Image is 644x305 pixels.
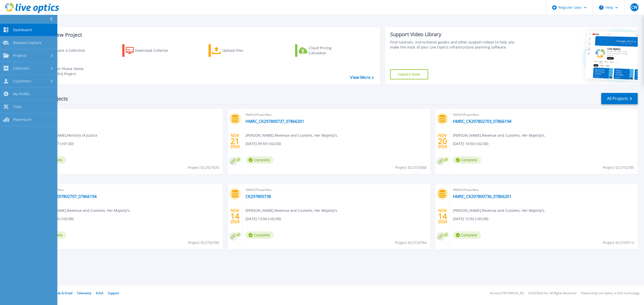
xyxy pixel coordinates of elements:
[453,216,488,222] span: [DATE] 12:02 (+02:00)
[96,291,103,295] a: EULA
[246,141,281,146] span: [DATE] 09:59 (+02:00)
[38,187,220,193] span: VMAX3/PowerMax
[438,214,447,218] span: 14
[13,66,30,71] span: Collectors
[13,53,26,58] span: Projects
[38,112,220,118] span: Optical Prime
[581,292,639,295] li: Powered by Live Optics, a Dell Technology
[36,32,374,38] h3: Start a New Project
[603,165,634,170] span: Project ID: 2732785
[453,156,481,164] span: Complete
[453,112,635,118] span: VMAX3/PowerMax
[395,240,426,245] span: Project ID: 2729794
[438,139,447,143] span: 20
[38,133,97,138] span: [PERSON_NAME] , Ministry of Justice
[309,45,349,56] div: Cloud Pricing Calculator
[453,194,511,199] a: HMRC_CK297800736_07866201
[528,292,576,295] li: © 2025 Dell Inc. All Rights Reserved
[56,291,72,295] a: Ads & Email
[38,208,131,213] span: [PERSON_NAME] , Revenue and Customs, Her Majesty's.
[390,31,521,38] div: Support Video Library
[453,119,511,124] a: HMRC_CK297802703_07866194
[13,40,42,45] span: Request Capture
[390,40,521,50] div: Find tutorials, instructional guides and other support videos to help you make the most of your L...
[246,119,304,124] a: HMRC_CK297800737_07866201
[246,216,281,222] span: [DATE] 13:04 (+02:00)
[438,207,447,225] div: NOV 2024
[453,208,545,213] span: [PERSON_NAME] , Revenue and Customs, Her Majesty's.
[230,214,239,218] span: 14
[188,240,219,245] span: Project ID: 2732700
[13,28,32,32] span: Dashboard
[230,207,240,225] div: NOV 2024
[135,45,175,56] div: Download Collector
[230,132,240,150] div: NOV 2024
[246,133,338,138] span: [PERSON_NAME] , Revenue and Customs, Her Majesty's.
[246,156,274,164] span: Complete
[453,141,488,146] span: [DATE] 14:50 (+02:00)
[13,117,32,122] span: PowerSizer
[209,44,265,57] a: Upload Files
[453,231,481,239] span: Complete
[601,93,638,104] a: All Projects
[188,165,219,170] span: Project ID: 2921874
[50,45,90,56] div: Request a Collection
[36,44,92,57] a: Request a Collection
[108,291,119,295] a: Support
[38,194,97,199] a: HMRC_CK297802707_07866194
[350,75,374,80] a: View More
[246,194,271,199] a: CK297800738
[13,105,22,109] span: Tools
[631,5,637,9] span: CW
[246,208,338,213] span: [PERSON_NAME] , Revenue and Customs, Her Majesty's.
[295,44,351,57] a: Cloud Pricing Calculator
[49,66,89,76] div: Import Phone Home CloudIQ Project
[390,69,428,79] a: Explore Now!
[77,291,91,295] a: Telemetry
[438,132,447,150] div: NOV 2024
[122,44,178,57] a: Download Collector
[603,240,634,245] span: Project ID: 2729713
[222,45,263,56] div: Upload Files
[490,292,524,295] li: Version: [TECHNICAL_ID]
[230,139,239,143] span: 21
[453,133,545,138] span: [PERSON_NAME] , Revenue and Customs, Her Majesty's.
[13,79,31,83] span: Customers
[395,165,426,170] span: Project ID: 2733368
[246,231,274,239] span: Complete
[13,92,30,96] span: My Profile
[246,112,427,118] span: VMAX3/PowerMax
[453,187,635,193] span: VMAX3/PowerMax
[246,187,427,193] span: VMAX3/PowerMax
